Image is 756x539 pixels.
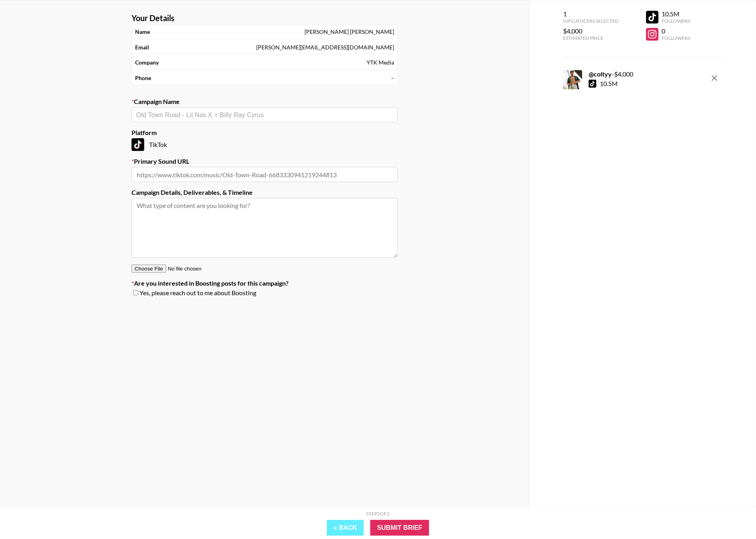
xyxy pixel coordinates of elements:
[132,188,398,196] label: Campaign Details, Deliverables, & Timeline
[132,13,175,23] strong: Your Details
[132,138,144,151] img: TikTok
[256,44,394,51] div: [PERSON_NAME][EMAIL_ADDRESS][DOMAIN_NAME]
[563,18,619,24] div: Influencers Selected
[136,110,393,120] input: Old Town Road - Lil Nas X + Billy Ray Cyrus
[135,28,150,35] strong: Name
[132,98,398,106] label: Campaign Name
[135,44,149,51] strong: Email
[589,70,612,78] strong: @ coltyy
[391,74,394,82] div: –
[589,70,633,78] div: - $ 4,000
[135,74,151,82] strong: Phone
[132,138,398,151] div: TikTok
[327,520,364,536] button: « Back
[304,28,394,35] div: [PERSON_NAME] [PERSON_NAME]
[367,511,390,517] div: Step 2 of 2
[367,59,394,66] div: YTK Media
[662,35,691,41] div: Followers
[370,520,429,536] input: Submit Brief
[563,35,619,41] div: Estimated Price
[135,59,159,66] strong: Company
[563,27,619,35] div: $4,000
[563,10,619,18] div: 1
[600,80,618,88] div: 10.5M
[707,70,723,86] button: remove
[662,27,691,35] div: 0
[132,279,398,287] label: Are you interested in Boosting posts for this campaign?
[132,157,398,165] label: Primary Sound URL
[132,167,398,182] input: https://www.tiktok.com/music/Old-Town-Road-6683330941219244813
[139,289,256,297] span: Yes, please reach out to me about Boosting
[662,10,691,18] div: 10.5M
[132,129,398,137] label: Platform
[662,18,691,24] div: Followers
